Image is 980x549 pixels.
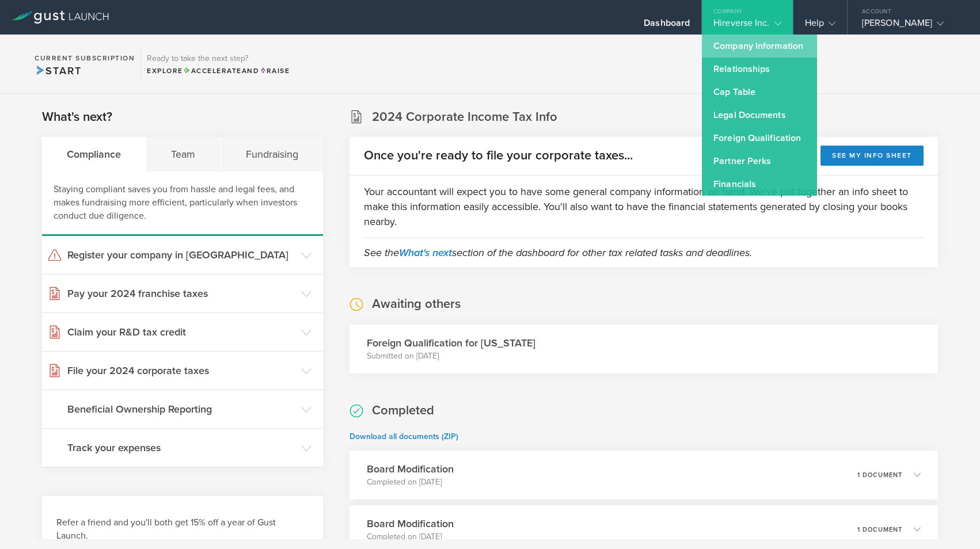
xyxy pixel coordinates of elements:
[857,472,902,478] p: 1 document
[67,363,295,378] h3: File your 2024 corporate taxes
[42,171,323,236] div: Staying compliant saves you from hassle and legal fees, and makes fundraising more efficient, par...
[147,66,290,76] div: Explore
[367,335,535,350] h3: Foreign Qualification for [US_STATE]
[259,67,290,75] span: Raise
[372,402,434,419] h2: Completed
[644,17,690,35] div: Dashboard
[821,146,924,166] button: See my info sheet
[183,67,242,75] span: Accelerate
[221,137,323,171] div: Fundraising
[805,17,835,35] div: Help
[183,67,260,75] span: and
[146,137,221,171] div: Team
[862,17,960,35] div: [PERSON_NAME]
[713,17,781,35] div: Hireverse Inc.
[67,325,295,340] h3: Claim your R&D tax credit
[147,55,290,63] h3: Ready to take the next step?
[67,247,295,262] h3: Register your company in [GEOGRAPHIC_DATA]
[56,516,309,543] h3: Refer a friend and you'll both get 15% off a year of Gust Launch.
[42,137,146,171] div: Compliance
[364,246,752,259] em: See the section of the dashboard for other tax related tasks and deadlines.
[42,109,112,125] h2: What's next?
[372,296,461,312] h2: Awaiting others
[67,402,295,417] h3: Beneficial Ownership Reporting
[67,440,295,455] h3: Track your expenses
[922,494,980,549] iframe: Chat Widget
[35,55,135,62] h2: Current Subscription
[364,147,633,164] h2: Once you're ready to file your corporate taxes...
[67,286,295,301] h3: Pay your 2024 franchise taxes
[367,462,454,476] h3: Board Modification
[364,184,924,229] p: Your accountant will expect you to have some general company information on hand. We've put toget...
[399,246,452,259] a: What's next
[350,432,458,441] a: Download all documents (ZIP)
[367,531,454,543] p: Completed on [DATE]
[372,109,557,125] h2: 2024 Corporate Income Tax Info
[367,476,454,488] p: Completed on [DATE]
[35,64,81,77] span: Start
[367,350,535,362] p: Submitted on [DATE]
[857,527,902,533] p: 1 document
[367,516,454,531] h3: Board Modification
[140,46,295,82] div: Ready to take the next step?ExploreAccelerateandRaise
